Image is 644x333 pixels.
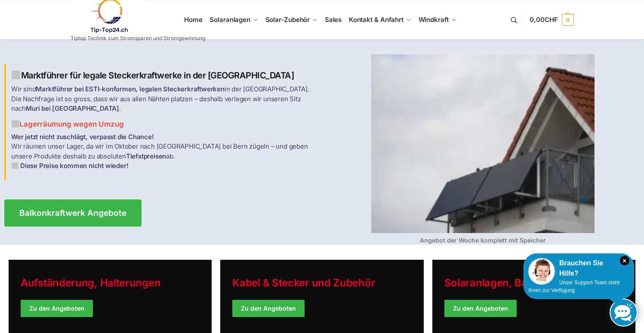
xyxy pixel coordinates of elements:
a: Windkraft [415,0,460,39]
img: Home 1 [12,71,20,79]
h2: Marktführer für legale Steckerkraftwerke in der [GEOGRAPHIC_DATA] [11,70,317,81]
p: Wir sind in der [GEOGRAPHIC_DATA]. Die Nachfrage ist so gross, dass wir aus allen Nähten platzen ... [11,84,317,114]
img: Home 4 [371,54,595,233]
a: Balkonkraftwerk Angebote [4,199,142,227]
span: Solar-Zubehör [265,16,310,24]
img: Home 3 [12,162,18,169]
i: Schließen [620,256,629,265]
span: Windkraft [419,16,449,24]
span: 0,00 [530,16,558,24]
strong: Diese Preise kommen nicht wieder! [20,162,128,170]
div: Brauchen Sie Hilfe? [528,258,629,279]
span: CHF [545,16,558,24]
img: Customer service [528,258,555,285]
span: Sales [325,16,342,24]
a: 0,00CHF 0 [530,7,573,33]
span: Balkonkraftwerk Angebote [19,209,126,217]
span: Kontakt & Anfahrt [349,16,404,24]
strong: Angebot der Woche komplett mit Speicher [420,237,546,244]
strong: Wer jetzt nicht zuschlägt, verpasst die Chance! [11,133,154,141]
a: Kontakt & Anfahrt [345,0,415,39]
span: Unser Support-Team steht Ihnen zur Verfügung [528,280,619,293]
span: 0 [562,14,574,26]
img: Home 2 [12,120,19,128]
strong: Muri bei [GEOGRAPHIC_DATA] [26,104,119,112]
p: Tiptop Technik zum Stromsparen und Stromgewinnung [71,36,205,41]
a: Solaranlagen [206,0,262,39]
strong: Marktführer bei ESTI-konformen, legalen Steckerkraftwerken [36,85,224,93]
h3: Lagerräumung wegen Umzug [11,119,317,130]
a: Solar-Zubehör [262,0,321,39]
span: Solaranlagen [210,16,250,24]
p: Wir räumen unser Lager, da wir im Oktober nach [GEOGRAPHIC_DATA] bei Bern zügeln – und geben unse... [11,132,317,171]
strong: Tiefstpreisen [126,152,166,160]
a: Sales [321,0,345,39]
